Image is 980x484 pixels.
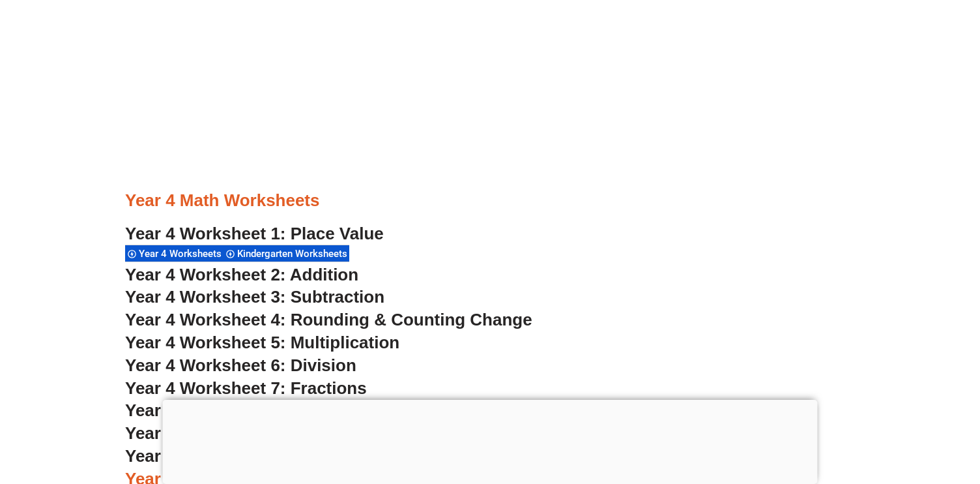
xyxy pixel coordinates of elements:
[125,378,367,398] a: Year 4 Worksheet 7: Fractions
[125,446,452,466] a: Year 4 Worksheet 10: Conversion of Unit
[125,190,855,212] h3: Year 4 Math Worksheets
[125,355,356,375] a: Year 4 Worksheet 6: Division
[125,224,384,243] a: Year 4 Worksheet 1: Place Value
[125,265,358,284] a: Year 4 Worksheet 2: Addition
[237,248,351,260] span: Kindergarten Worksheets
[139,248,225,260] span: Year 4 Worksheets
[125,423,428,443] a: Year 4 Worksheet 9: Decimals (Part 2)
[125,333,399,352] a: Year 4 Worksheet 5: Multiplication
[223,245,349,262] div: Kindergarten Worksheets
[125,401,428,420] a: Year 4 Worksheet 8: Decimals (Part 1)
[125,245,223,262] div: Year 4 Worksheets
[163,400,818,481] iframe: Advertisement
[757,337,980,484] iframe: Chat Widget
[125,287,384,307] a: Year 4 Worksheet 3: Subtraction
[125,310,532,329] a: Year 4 Worksheet 4: Rounding & Counting Change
